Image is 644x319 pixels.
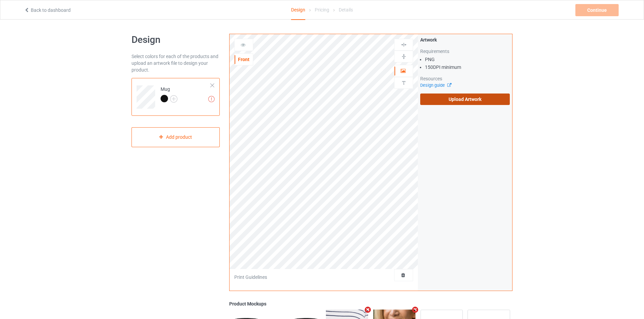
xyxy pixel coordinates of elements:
[170,95,177,103] img: svg+xml;base64,PD94bWwgdmVyc2lvbj0iMS4wIiBlbmNvZGluZz0iVVRGLTgiPz4KPHN2ZyB3aWR0aD0iMjJweCIgaGVpZ2...
[420,48,510,55] div: Requirements
[161,86,177,102] div: Mug
[339,0,353,19] div: Details
[401,80,407,86] img: svg%3E%0A
[401,53,407,60] img: svg%3E%0A
[229,300,512,307] div: Product Mockups
[411,306,419,313] i: Remove mockup
[132,53,220,73] div: Select colors for each of the products and upload an artwork file to design your product.
[420,94,510,105] label: Upload Artwork
[132,34,220,46] h1: Design
[425,56,510,63] li: PNG
[234,274,267,281] div: Print Guidelines
[208,96,215,102] img: exclamation icon
[420,75,510,82] div: Resources
[315,0,329,19] div: Pricing
[132,78,220,116] div: Mug
[132,127,220,147] div: Add product
[364,306,372,313] i: Remove mockup
[420,36,510,43] div: Artwork
[235,56,253,63] div: Front
[401,42,407,48] img: svg%3E%0A
[420,83,451,88] a: Design guide
[425,64,510,71] li: 150 DPI minimum
[291,0,305,20] div: Design
[24,7,71,13] a: Back to dashboard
